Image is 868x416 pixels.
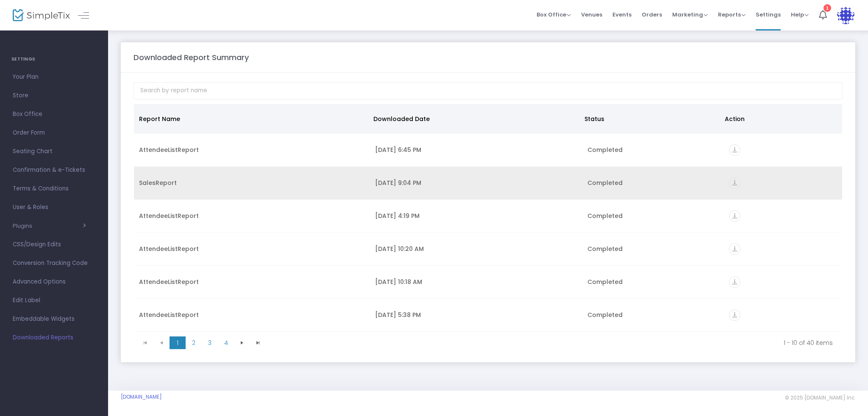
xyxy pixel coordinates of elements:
[672,11,708,19] span: Marketing
[139,212,365,220] div: AttendeeListReport
[729,309,740,321] i: vertical_align_bottom
[729,309,837,321] div: https://go.SimpleTix.com/q3v9g
[823,4,831,12] div: 1
[202,336,218,349] span: Page 3
[13,183,95,194] span: Terms & Conditions
[13,295,95,306] span: Edit Label
[170,336,186,349] span: Page 1
[756,4,781,25] span: Settings
[255,339,262,346] span: Go to the last page
[13,109,95,120] span: Box Office
[13,239,95,250] span: CSS/Design Edits
[729,180,740,188] a: vertical_align_bottom
[791,11,809,19] span: Help
[134,104,842,333] div: Data table
[121,394,162,400] a: [DOMAIN_NAME]
[729,243,837,255] div: https://go.SimpleTix.com/lf75d
[785,394,855,401] span: © 2025 [DOMAIN_NAME] Inc.
[272,339,833,347] kendo-pager-info: 1 - 10 of 40 items
[729,279,740,287] a: vertical_align_bottom
[587,311,719,319] div: Completed
[139,311,365,319] div: AttendeeListReport
[729,312,740,320] a: vertical_align_bottom
[250,336,266,349] span: Go to the last page
[729,144,740,156] i: vertical_align_bottom
[218,336,234,349] span: Page 4
[13,72,95,83] span: Your Plan
[13,165,95,176] span: Confirmation & e-Tickets
[368,104,579,134] th: Downloaded Date
[587,278,719,286] div: Completed
[139,245,365,253] div: AttendeeListReport
[375,146,577,154] div: 10/14/2025 6:45 PM
[13,223,86,229] button: Plugins
[581,4,602,25] span: Venues
[642,4,662,25] span: Orders
[729,177,837,189] div: https://go.SimpleTix.com/zll7m
[537,11,571,19] span: Box Office
[186,336,202,349] span: Page 2
[729,210,837,222] div: https://go.SimpleTix.com/mc66x
[729,276,740,288] i: vertical_align_bottom
[13,202,95,213] span: User & Roles
[375,245,577,253] div: 10/6/2025 10:20 AM
[375,278,577,286] div: 10/6/2025 10:18 AM
[587,179,719,187] div: Completed
[579,104,720,134] th: Status
[13,127,95,138] span: Order Form
[134,104,368,134] th: Report Name
[729,147,740,155] a: vertical_align_bottom
[234,336,250,349] span: Go to the next page
[729,276,837,288] div: https://go.SimpleTix.com/17qn8
[13,258,95,269] span: Conversion Tracking Code
[729,213,740,221] a: vertical_align_bottom
[13,146,95,157] span: Seating Chart
[139,278,365,286] div: AttendeeListReport
[587,146,719,154] div: Completed
[375,311,577,319] div: 10/4/2025 5:38 PM
[13,314,95,325] span: Embeddable Widgets
[729,243,740,255] i: vertical_align_bottom
[720,104,837,134] th: Action
[134,82,843,99] input: Search by report name
[612,4,632,25] span: Events
[375,179,577,187] div: 10/13/2025 9:04 PM
[13,276,95,287] span: Advanced Options
[375,212,577,220] div: 10/6/2025 4:19 PM
[139,146,365,154] div: AttendeeListReport
[729,144,837,156] div: https://go.SimpleTix.com/u0u6n
[139,179,365,187] div: SalesReport
[729,177,740,189] i: vertical_align_bottom
[587,245,719,253] div: Completed
[718,11,746,19] span: Reports
[239,339,245,346] span: Go to the next page
[729,210,740,222] i: vertical_align_bottom
[13,332,95,343] span: Downloaded Reports
[587,212,719,220] div: Completed
[13,90,95,101] span: Store
[729,246,740,254] a: vertical_align_bottom
[134,52,249,63] m-panel-title: Downloaded Report Summary
[11,51,97,68] h4: SETTINGS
